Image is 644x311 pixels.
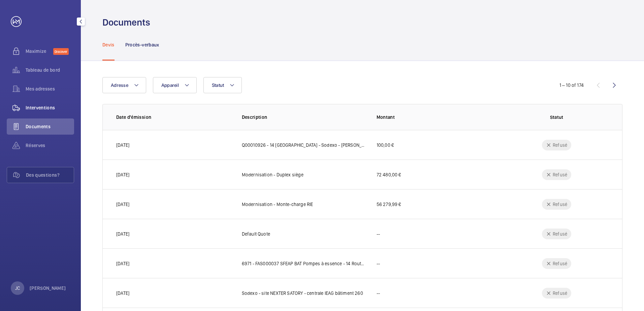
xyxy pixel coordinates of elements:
[26,123,74,130] span: Documents
[553,142,567,148] p: Refusé
[102,77,146,93] button: Adresse
[125,41,159,48] p: Procès-verbaux
[116,142,129,148] p: [DATE]
[116,171,129,178] p: [DATE]
[559,82,584,89] div: 1 – 10 of 174
[553,171,567,178] p: Refusé
[242,290,363,297] p: Sodexo - site NEXTER SATORY - centrale IEAG bâtiment 260
[15,285,20,291] p: JC
[153,77,197,93] button: Appareil
[111,82,128,88] span: Adresse
[116,201,129,208] p: [DATE]
[116,231,129,237] p: [DATE]
[505,114,609,120] p: Statut
[26,172,74,178] span: Des questions?
[242,231,270,237] p: Default Quote
[242,114,366,120] p: Description
[377,142,394,148] p: 100,00 €
[26,104,74,111] span: Interventions
[26,142,74,149] span: Réserves
[161,82,179,88] span: Appareil
[116,290,129,297] p: [DATE]
[553,201,567,208] p: Refusé
[242,201,313,208] p: Modernisation - Monte-charge RIE
[242,260,366,267] p: 6971 - FAS000037 SFEAP BAT Pompes à essence - 14 Route de la Minière - 14 [GEOGRAPHIC_DATA]
[203,77,242,93] button: Statut
[26,48,53,55] span: Maximize
[116,260,129,267] p: [DATE]
[212,82,224,88] span: Statut
[377,201,401,208] p: 56 279,99 €
[242,142,366,148] p: Q00010926 - 14 [GEOGRAPHIC_DATA] - Sodexo - [PERSON_NAME]
[26,67,74,73] span: Tableau de bord
[377,114,494,120] p: Montant
[242,171,303,178] p: Modernisation - Duplex siège
[553,260,567,267] p: Refusé
[553,290,567,297] p: Refusé
[102,16,150,29] h1: Documents
[377,260,380,267] p: --
[30,285,66,291] p: [PERSON_NAME]
[377,171,401,178] p: 72 480,00 €
[377,231,380,237] p: --
[116,114,231,120] p: Date d'émission
[53,48,69,55] span: Discover
[553,231,567,237] p: Refusé
[26,85,74,92] span: Mes adresses
[102,41,115,48] p: Devis
[377,290,380,297] p: --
